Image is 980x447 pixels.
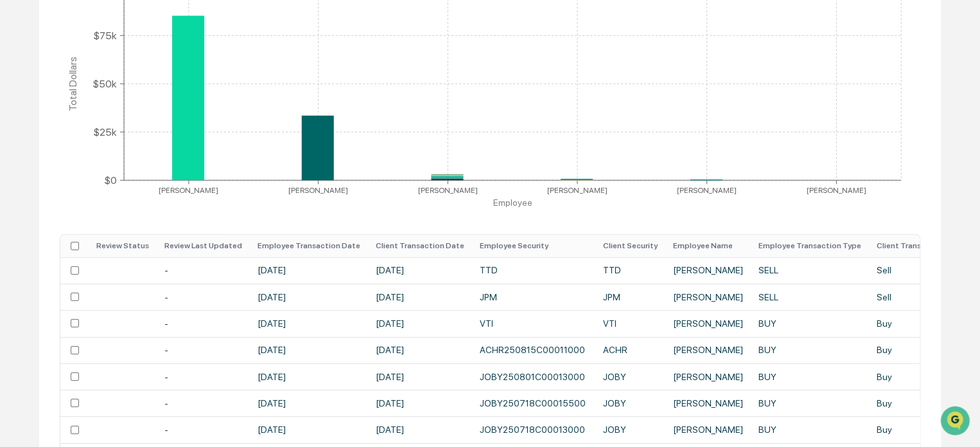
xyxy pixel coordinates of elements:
tspan: $25k [93,125,117,138]
td: - [157,363,250,390]
th: Employee Security [472,235,595,257]
tspan: [PERSON_NAME] [288,185,348,194]
th: Employee Transaction Type [751,235,869,257]
td: JOBY250801C00013000 [472,363,595,390]
td: JOBY [595,390,665,416]
td: [DATE] [368,310,472,336]
td: [DATE] [368,284,472,310]
tspan: Total Dollars [67,56,79,111]
tspan: $75k [93,29,117,41]
td: [DATE] [250,416,368,442]
td: [DATE] [368,337,472,363]
td: [DATE] [368,257,472,284]
td: TTD [595,257,665,284]
th: Client Security [595,235,665,257]
td: Buy [869,416,973,442]
td: - [157,257,250,284]
tspan: [PERSON_NAME] [547,185,607,194]
td: JPM [472,284,595,310]
th: Review Status [89,235,157,257]
td: JOBY250718C00015500 [472,390,595,416]
div: 🖐️ [13,163,23,174]
tspan: Employee [493,197,532,208]
p: How can we help? [13,27,234,48]
a: Powered byPylon [91,217,155,228]
td: [DATE] [250,363,368,390]
td: [PERSON_NAME] [665,416,751,442]
td: [PERSON_NAME] [665,363,751,390]
td: JOBY [595,416,665,442]
input: Clear [33,59,212,72]
td: JOBY [595,363,665,390]
button: Start new chat [218,102,234,118]
td: [DATE] [250,284,368,310]
th: Client Transaction Date [368,235,472,257]
td: BUY [751,363,869,390]
span: Attestations [106,162,159,175]
td: [DATE] [250,337,368,363]
td: [PERSON_NAME] [665,390,751,416]
iframe: Open customer support [939,405,974,439]
th: Client Transaction Type [869,235,973,257]
td: [DATE] [368,416,472,442]
td: [DATE] [250,310,368,336]
tspan: $50k [92,77,117,89]
td: - [157,416,250,442]
td: - [157,390,250,416]
td: - [157,337,250,363]
td: Buy [869,337,973,363]
td: - [157,310,250,336]
span: Data Lookup [26,187,81,199]
tspan: [PERSON_NAME] [677,185,737,194]
td: VTI [472,310,595,336]
tspan: $0 [104,174,117,186]
span: Pylon [128,218,155,228]
td: [DATE] [250,257,368,284]
td: BUY [751,310,869,336]
td: TTD [472,257,595,284]
td: Buy [869,310,973,336]
img: 1746055101610-c473b297-6a78-478c-a979-82029cc54cd1 [13,98,36,122]
td: JPM [595,284,665,310]
span: Preclearance [26,162,83,175]
td: [PERSON_NAME] [665,257,751,284]
tspan: [PERSON_NAME] [418,185,478,194]
td: BUY [751,390,869,416]
div: We're available if you need us! [44,111,162,122]
td: SELL [751,284,869,310]
td: Sell [869,257,973,284]
td: [PERSON_NAME] [665,310,751,336]
th: Employee Name [665,235,751,257]
tspan: [PERSON_NAME] [159,185,218,194]
td: Sell [869,284,973,310]
td: [PERSON_NAME] [665,337,751,363]
td: ACHR250815C00011000 [472,337,595,363]
tspan: [PERSON_NAME] [807,185,866,194]
div: 🗄️ [93,163,103,174]
td: BUY [751,416,869,442]
td: [PERSON_NAME] [665,284,751,310]
th: Review Last Updated [157,235,250,257]
td: SELL [751,257,869,284]
td: - [157,284,250,310]
td: ACHR [595,337,665,363]
td: JOBY250718C00013000 [472,416,595,442]
td: Buy [869,390,973,416]
div: Start new chat [44,98,211,111]
td: [DATE] [250,390,368,416]
a: 🔎Data Lookup [8,181,86,205]
td: BUY [751,337,869,363]
td: [DATE] [368,390,472,416]
td: [DATE] [368,363,472,390]
a: 🗄️Attestations [88,157,164,180]
a: 🖐️Preclearance [8,157,88,180]
th: Employee Transaction Date [250,235,368,257]
td: Buy [869,363,973,390]
td: VTI [595,310,665,336]
div: 🔎 [13,188,23,198]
